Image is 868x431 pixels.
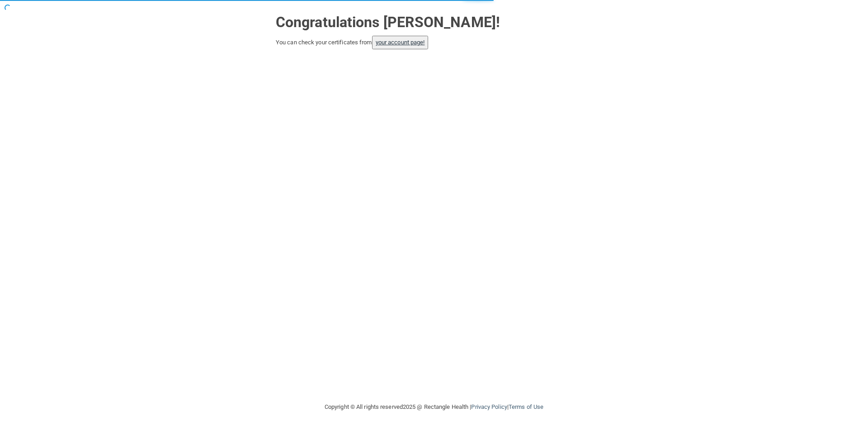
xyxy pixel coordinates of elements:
[276,14,500,31] strong: Congratulations [PERSON_NAME]!
[276,36,592,49] div: You can check your certificates from
[372,36,429,49] button: your account page!
[712,367,857,403] iframe: Drift Widget Chat Controller
[509,403,543,410] a: Terms of Use
[376,39,425,46] a: your account page!
[269,393,599,422] div: Copyright © All rights reserved 2025 @ Rectangle Health | |
[471,403,507,410] a: Privacy Policy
